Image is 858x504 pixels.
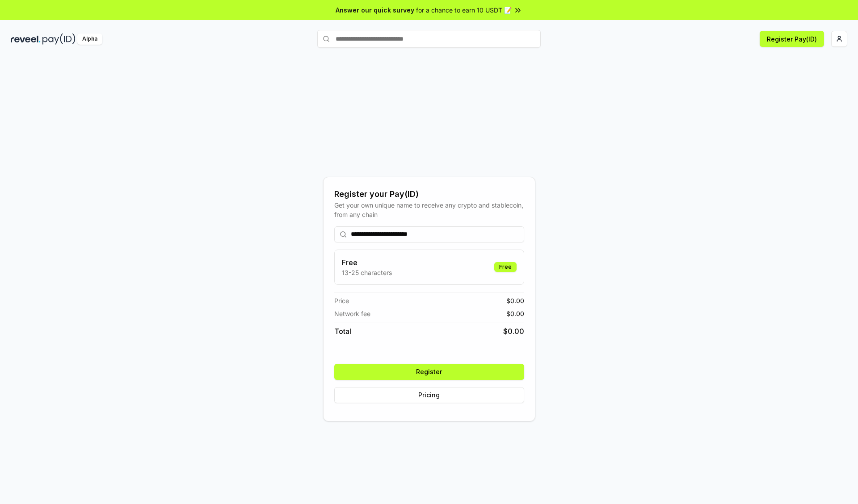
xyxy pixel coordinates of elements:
[77,33,102,45] div: Alpha
[334,326,351,337] span: Total
[334,296,349,305] span: Price
[506,296,524,305] span: $ 0.00
[334,200,524,219] div: Get your own unique name to receive any crypto and stablecoin, from any chain
[416,5,512,15] span: for a chance to earn 10 USDT 📝
[11,33,41,45] img: reveel_dark
[506,309,524,318] span: $ 0.00
[334,364,524,380] button: Register
[334,387,524,403] button: Pricing
[42,33,76,45] img: pay_id
[503,326,524,337] span: $ 0.00
[342,257,392,268] h3: Free
[494,262,517,272] div: Free
[760,31,824,47] button: Register Pay(ID)
[334,309,370,318] span: Network fee
[334,188,524,200] div: Register your Pay(ID)
[336,5,414,15] span: Answer our quick survey
[342,268,392,277] p: 13-25 characters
